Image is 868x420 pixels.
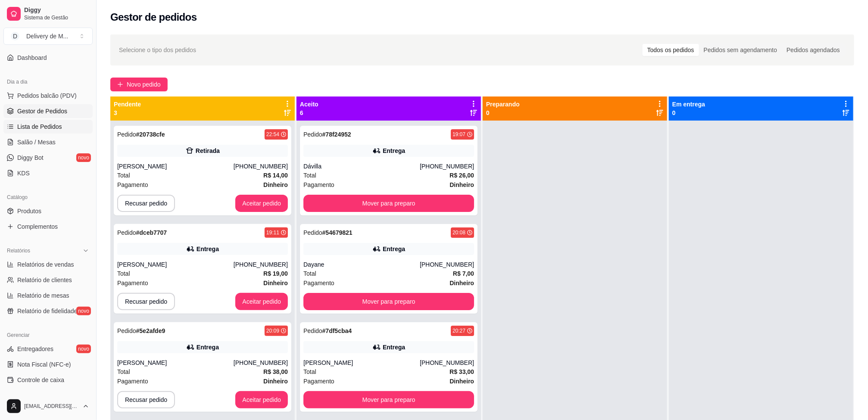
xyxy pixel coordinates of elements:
[17,91,77,100] span: Pedidos balcão (PDV)
[197,245,219,253] div: Entrega
[117,391,175,408] button: Recusar pedido
[266,327,279,334] div: 20:09
[782,44,845,56] div: Pedidos agendados
[300,100,318,109] p: Aceito
[117,229,136,236] span: Pedido
[3,273,93,287] a: Relatório de clientes
[3,166,93,180] a: KDS
[17,107,67,115] span: Gestor de Pedidos
[322,327,352,334] strong: # 7df5cba4
[197,343,219,352] div: Entrega
[117,180,148,190] span: Pagamento
[17,222,58,231] span: Complementos
[263,280,288,286] strong: Dinheiro
[3,328,93,342] div: Gerenciar
[196,146,220,155] div: Retirada
[117,293,175,310] button: Recusar pedido
[3,190,93,204] div: Catálogo
[234,358,288,367] div: [PHONE_NUMBER]
[3,342,93,356] a: Entregadoresnovo
[266,229,279,236] div: 19:11
[17,122,62,131] span: Lista de Pedidos
[383,245,405,253] div: Entrega
[24,14,89,21] span: Sistema de Gestão
[136,131,165,138] strong: # 20738cfe
[486,100,520,109] p: Preparando
[263,172,288,179] strong: R$ 14,00
[114,109,141,117] p: 3
[117,171,130,180] span: Total
[303,260,420,269] div: Dayane
[303,195,474,212] button: Mover para preparo
[263,378,288,385] strong: Dinheiro
[24,403,79,410] span: [EMAIL_ADDRESS][DOMAIN_NAME]
[383,343,405,352] div: Entrega
[3,104,93,118] a: Gestor de Pedidos
[263,368,288,375] strong: R$ 38,00
[110,78,168,91] button: Novo pedido
[17,260,74,269] span: Relatórios de vendas
[383,146,405,155] div: Entrega
[453,229,465,236] div: 20:08
[17,276,72,284] span: Relatório de clientes
[450,181,474,188] strong: Dinheiro
[127,80,161,89] span: Novo pedido
[3,3,93,24] a: DiggySistema de Gestão
[303,358,420,367] div: [PERSON_NAME]
[3,289,93,302] a: Relatório de mesas
[303,327,322,334] span: Pedido
[672,109,705,117] p: 0
[450,378,474,385] strong: Dinheiro
[136,229,167,236] strong: # dceb7707
[450,172,474,179] strong: R$ 26,00
[26,32,68,40] div: Delivery de M ...
[17,169,30,177] span: KDS
[263,181,288,188] strong: Dinheiro
[303,391,474,408] button: Mover para preparo
[3,75,93,89] div: Dia a dia
[235,293,288,310] button: Aceitar pedido
[266,131,279,138] div: 22:54
[303,131,322,138] span: Pedido
[3,28,93,45] button: Select a team
[117,131,136,138] span: Pedido
[17,53,47,62] span: Dashboard
[3,358,93,371] a: Nota Fiscal (NFC-e)
[17,207,41,215] span: Produtos
[3,373,93,387] a: Controle de caixa
[3,258,93,271] a: Relatórios de vendas
[303,376,334,386] span: Pagamento
[117,81,123,87] span: plus
[114,100,141,109] p: Pendente
[17,138,56,146] span: Salão / Mesas
[235,195,288,212] button: Aceitar pedido
[3,120,93,134] a: Lista de Pedidos
[17,307,77,315] span: Relatório de fidelidade
[3,396,93,417] button: [EMAIL_ADDRESS][DOMAIN_NAME]
[117,162,234,171] div: [PERSON_NAME]
[453,270,474,277] strong: R$ 7,00
[3,220,93,233] a: Complementos
[110,10,197,24] h2: Gestor de pedidos
[17,391,63,400] span: Controle de fiado
[7,247,30,254] span: Relatórios
[117,269,130,278] span: Total
[17,153,44,162] span: Diggy Bot
[24,6,89,14] span: Diggy
[303,162,420,171] div: Dávilla
[420,162,474,171] div: [PHONE_NUMBER]
[17,360,71,369] span: Nota Fiscal (NFC-e)
[643,44,699,56] div: Todos os pedidos
[117,376,148,386] span: Pagamento
[699,44,782,56] div: Pedidos sem agendamento
[17,345,53,353] span: Entregadores
[453,131,465,138] div: 19:07
[119,45,196,55] span: Selecione o tipo dos pedidos
[234,162,288,171] div: [PHONE_NUMBER]
[303,180,334,190] span: Pagamento
[322,131,351,138] strong: # 78f24952
[420,358,474,367] div: [PHONE_NUMBER]
[303,171,316,180] span: Total
[234,260,288,269] div: [PHONE_NUMBER]
[136,327,165,334] strong: # 5e2afde9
